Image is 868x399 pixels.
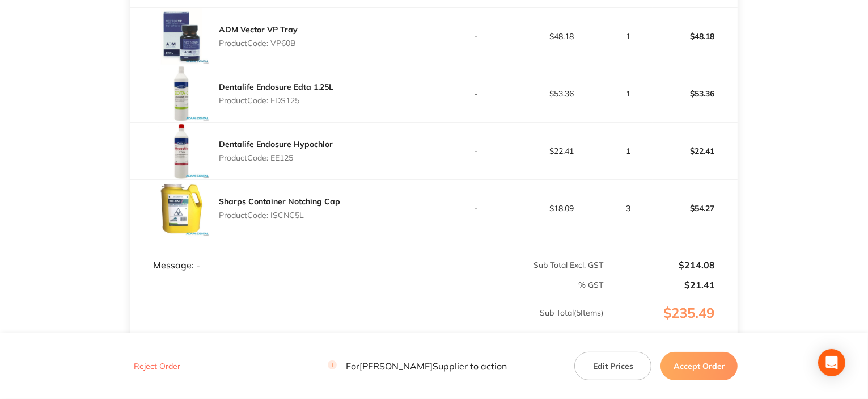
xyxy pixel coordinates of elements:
[605,146,653,156] p: 1
[219,24,298,35] a: ADM Vector VP Tray
[435,32,519,41] p: -
[605,204,653,213] p: 3
[605,89,653,98] p: 1
[219,139,333,149] a: Dentalife Endosure Hypochlor
[435,204,519,213] p: -
[328,361,507,372] p: For [PERSON_NAME] Supplier to action
[653,195,737,222] p: $54.27
[131,280,604,289] p: % GST
[605,260,715,270] p: $214.08
[574,352,651,380] button: Edit Prices
[520,32,604,41] p: $48.18
[131,308,604,340] p: Sub Total ( 5 Items)
[219,96,333,105] p: Product Code: EDS125
[653,80,737,107] p: $53.36
[153,180,210,237] img: OGd4anY2dA
[605,32,653,41] p: 1
[818,349,845,376] div: Open Intercom Messenger
[653,23,737,50] p: $48.18
[520,146,604,156] p: $22.41
[605,280,715,290] p: $21.41
[219,82,333,92] a: Dentalife Endosure Edta 1.25L
[435,89,519,98] p: -
[219,153,333,162] p: Product Code: EE125
[219,196,340,207] a: Sharps Container Notching Cap
[520,89,604,98] p: $53.36
[435,146,519,156] p: -
[520,204,604,213] p: $18.09
[153,65,210,122] img: NjZ0NGFkbw
[219,39,298,48] p: Product Code: VP60B
[660,352,738,380] button: Accept Order
[219,211,340,220] p: Product Code: ISCNC5L
[605,305,738,344] p: $235.49
[153,123,210,179] img: aDFxZ3JsbA
[653,137,737,165] p: $22.41
[435,261,604,270] p: Sub Total Excl. GST
[130,362,184,372] button: Reject Order
[153,8,210,65] img: d2VndDZzdA
[130,237,434,271] td: Message: -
